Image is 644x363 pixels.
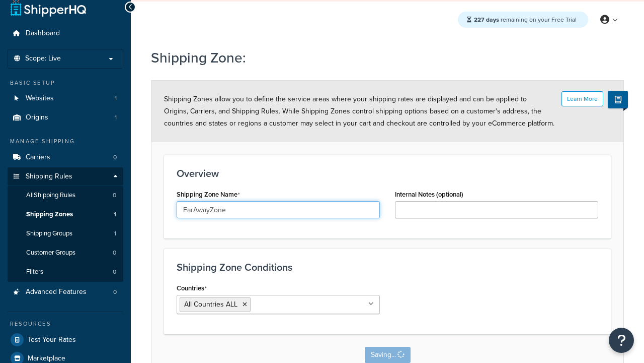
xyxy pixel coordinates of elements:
[8,137,123,146] div: Manage Shipping
[26,191,75,200] span: All Shipping Rules
[8,263,123,281] li: Filters
[8,283,123,301] li: Advanced Features
[8,331,123,349] a: Test Your Rates
[8,108,123,127] li: Origins
[177,191,240,199] label: Shipping Zone Name
[8,148,123,167] a: Carriers0
[8,79,123,87] div: Basic Setup
[474,15,499,24] strong: 227 days
[8,205,123,224] li: Shipping Zones
[26,229,72,238] span: Shipping Groups
[115,94,117,103] span: 1
[114,229,116,238] span: 1
[561,91,603,106] button: Learn More
[608,91,628,108] button: Show Help Docs
[609,328,634,353] button: Open Resource Center
[8,89,123,108] a: Websites1
[8,244,123,262] li: Customer Groups
[8,205,123,224] a: Shipping Zones1
[113,153,117,162] span: 0
[115,113,117,122] span: 1
[8,263,123,281] a: Filters0
[26,210,73,219] span: Shipping Zones
[8,148,123,167] li: Carriers
[28,354,65,363] span: Marketplace
[26,29,60,38] span: Dashboard
[177,284,207,292] label: Countries
[114,210,116,219] span: 1
[113,249,116,257] span: 0
[113,268,116,276] span: 0
[8,186,123,205] a: AllShipping Rules0
[25,54,61,63] span: Scope: Live
[151,48,611,68] h1: Shipping Zone:
[26,268,43,276] span: Filters
[26,172,72,181] span: Shipping Rules
[8,224,123,243] a: Shipping Groups1
[26,113,48,122] span: Origins
[8,24,123,43] a: Dashboard
[26,153,50,162] span: Carriers
[8,283,123,301] a: Advanced Features0
[8,167,123,282] li: Shipping Rules
[113,288,117,296] span: 0
[8,224,123,243] li: Shipping Groups
[177,262,598,273] h3: Shipping Zone Conditions
[8,167,123,186] a: Shipping Rules
[184,299,237,310] span: All Countries ALL
[8,244,123,262] a: Customer Groups0
[8,108,123,127] a: Origins1
[177,168,598,179] h3: Overview
[28,336,76,344] span: Test Your Rates
[113,191,116,200] span: 0
[8,89,123,108] li: Websites
[395,191,463,198] label: Internal Notes (optional)
[26,288,87,296] span: Advanced Features
[8,320,123,328] div: Resources
[474,15,577,24] span: remaining on your Free Trial
[26,249,75,257] span: Customer Groups
[164,94,554,129] span: Shipping Zones allow you to define the service areas where your shipping rates are displayed and ...
[26,94,54,103] span: Websites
